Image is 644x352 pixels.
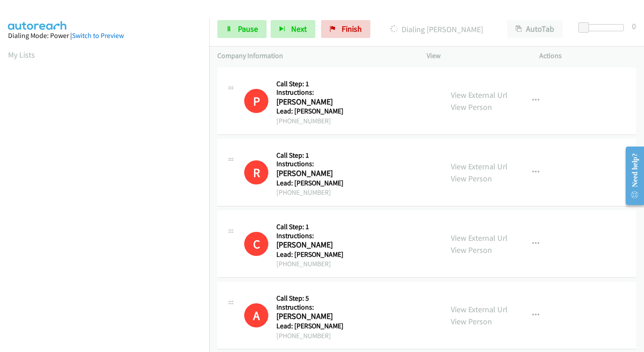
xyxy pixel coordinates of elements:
[276,231,361,240] h5: Instructions:
[632,20,636,32] div: 0
[276,240,361,250] h2: [PERSON_NAME]
[583,24,624,31] div: Delay between calls (in seconds)
[451,233,508,243] a: View External Url
[8,30,201,41] div: Dialing Mode: Power |
[244,160,268,184] h1: R
[427,50,523,61] p: View
[244,160,268,184] div: This number is on the do not call list
[382,23,491,35] p: Dialing [PERSON_NAME]
[342,24,362,34] span: Finish
[244,89,268,113] h1: P
[244,303,268,327] h1: A
[276,97,361,107] h2: [PERSON_NAME]
[619,140,644,211] iframe: Resource Center
[507,20,563,38] button: AutoTab
[291,24,307,34] span: Next
[238,24,258,34] span: Pause
[276,168,361,179] h2: [PERSON_NAME]
[276,322,361,331] h5: Lead: [PERSON_NAME]
[276,88,361,97] h5: Instructions:
[276,187,361,198] div: [PHONE_NUMBER]
[276,250,361,259] h5: Lead: [PERSON_NAME]
[244,232,268,256] div: This number is on the do not call list
[451,304,508,314] a: View External Url
[276,80,361,88] h5: Call Step: 1
[451,245,492,255] a: View Person
[244,232,268,256] h1: C
[276,107,361,116] h5: Lead: [PERSON_NAME]
[276,331,361,341] div: [PHONE_NUMBER]
[451,173,492,184] a: View Person
[276,116,361,126] div: [PHONE_NUMBER]
[276,179,361,188] h5: Lead: [PERSON_NAME]
[451,161,508,172] a: View External Url
[217,50,411,61] p: Company Information
[271,20,315,38] button: Next
[8,50,35,60] a: My Lists
[276,159,361,168] h5: Instructions:
[539,50,636,61] p: Actions
[244,303,268,327] div: This number is on the do not call list
[451,316,492,327] a: View Person
[276,294,361,303] h5: Call Step: 5
[276,151,361,160] h5: Call Step: 1
[276,311,361,322] h2: [PERSON_NAME]
[276,259,361,269] div: [PHONE_NUMBER]
[72,31,124,40] a: Switch to Preview
[451,102,492,112] a: View Person
[217,20,267,38] a: Pause
[451,90,508,100] a: View External Url
[321,20,370,38] a: Finish
[276,303,361,312] h5: Instructions:
[276,222,361,231] h5: Call Step: 1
